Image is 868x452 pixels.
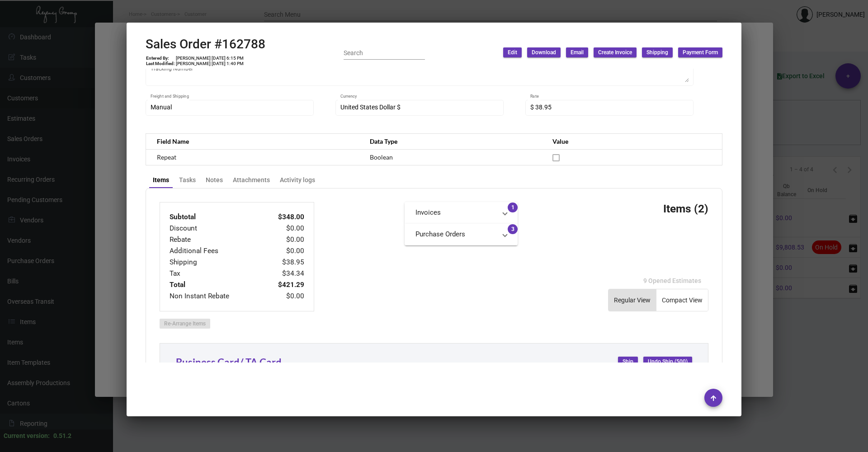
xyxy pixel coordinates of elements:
[280,175,315,185] div: Activity logs
[169,234,263,245] td: Rebate
[169,268,263,279] td: Tax
[263,257,305,268] td: $38.95
[169,291,263,302] td: Non Instant Rebate
[683,49,718,56] span: Payment Form
[543,133,722,149] th: Value
[153,175,169,185] div: Items
[527,47,561,57] button: Download
[146,56,175,61] td: Entered By:
[405,224,518,245] mat-expansion-panel-header: Purchase Orders
[175,61,244,66] td: [PERSON_NAME] [DATE] 1:40 PM
[4,431,50,441] div: Current version:
[508,49,517,56] span: Edit
[361,133,543,149] th: Data Type
[206,175,223,185] div: Notes
[663,202,708,215] h3: Items (2)
[169,257,263,268] td: Shipping
[233,175,270,185] div: Attachments
[146,133,361,149] th: Field Name
[370,153,393,161] span: Boolean
[151,104,172,111] span: Manual
[609,289,656,311] button: Regular View
[169,245,263,257] td: Additional Fees
[169,279,263,291] td: Total
[146,61,175,66] td: Last Modified:
[263,245,305,257] td: $0.00
[598,49,632,56] span: Create Invoice
[179,175,196,185] div: Tasks
[146,37,265,52] h2: Sales Order #162788
[263,279,305,291] td: $421.29
[623,358,633,366] span: Ship
[656,289,708,311] button: Compact View
[643,277,701,284] span: 9 Opened Estimates
[169,223,263,234] td: Discount
[157,153,176,161] span: Repeat
[503,47,522,57] button: Edit
[405,202,518,224] mat-expansion-panel-header: Invoices
[643,357,692,367] button: Undo Ship (500)
[263,291,305,302] td: $0.00
[571,49,584,56] span: Email
[53,431,71,441] div: 0.51.2
[678,47,722,57] button: Payment Form
[636,273,708,289] button: 9 Opened Estimates
[594,47,637,57] button: Create Invoice
[415,207,496,218] mat-panel-title: Invoices
[263,212,305,223] td: $348.00
[164,320,206,327] span: Re-Arrange Items
[566,47,588,57] button: Email
[176,356,282,368] a: Business Card/ TA Card
[263,223,305,234] td: $0.00
[175,56,244,61] td: [PERSON_NAME] [DATE] 6:15 PM
[642,47,673,57] button: Shipping
[263,234,305,245] td: $0.00
[646,49,668,56] span: Shipping
[532,49,556,56] span: Download
[648,358,688,366] span: Undo Ship (500)
[618,357,638,367] button: Ship
[263,268,305,279] td: $34.34
[415,229,496,240] mat-panel-title: Purchase Orders
[169,212,263,223] td: Subtotal
[160,319,210,329] button: Re-Arrange Items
